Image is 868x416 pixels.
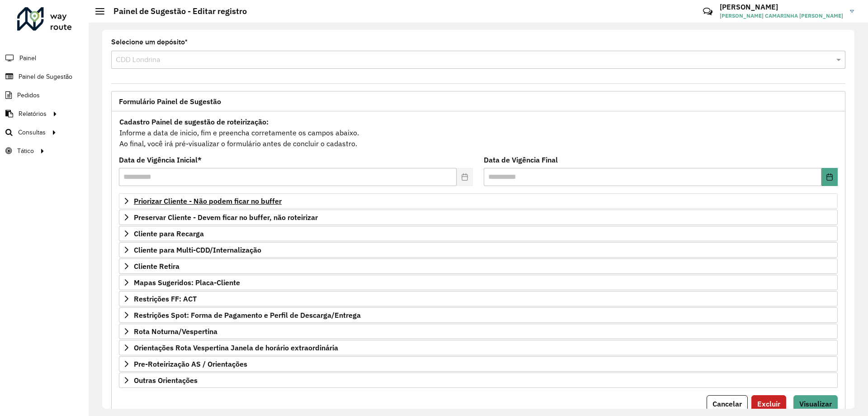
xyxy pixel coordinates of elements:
[119,117,269,126] strong: Cadastro Painel de sugestão de roteirização:
[134,263,179,270] span: Cliente Retira
[119,98,221,105] span: Formulário Painel de Sugestão
[134,230,204,237] span: Cliente para Recarga
[799,399,832,408] span: Visualizar
[18,128,46,137] span: Consultas
[19,72,72,81] span: Painel de Sugestão
[17,146,34,156] span: Tático
[19,109,47,119] span: Relatórios
[119,307,838,323] a: Restrições Spot: Forma de Pagamento e Perfil de Descarga/Entrega
[751,395,786,412] button: Excluir
[119,226,838,241] a: Cliente para Recarga
[119,291,838,306] a: Restrições FF: ACT
[119,154,202,165] label: Data de Vigência Inicial
[757,399,780,408] span: Excluir
[707,395,748,412] button: Cancelar
[119,356,838,372] a: Pre-Roteirização AS / Orientações
[134,377,198,384] span: Outras Orientações
[119,275,838,290] a: Mapas Sugeridos: Placa-Cliente
[134,214,318,221] span: Preservar Cliente - Devem ficar no buffer, não roteirizar
[698,2,717,21] a: Contato Rápido
[19,53,36,63] span: Painel
[134,360,247,368] span: Pre-Roteirização AS / Orientações
[119,193,838,209] a: Priorizar Cliente - Não podem ficar no buffer
[119,210,838,225] a: Preservar Cliente - Devem ficar no buffer, não roteirizar
[134,246,261,253] span: Cliente para Multi-CDD/Internalização
[119,116,838,149] div: Informe a data de inicio, fim e preencha corretamente os campos abaixo. Ao final, você irá pré-vi...
[793,395,838,412] button: Visualizar
[134,344,338,351] span: Orientações Rota Vespertina Janela de horário extraordinária
[134,311,361,319] span: Restrições Spot: Forma de Pagamento e Perfil de Descarga/Entrega
[119,340,838,355] a: Orientações Rota Vespertina Janela de horário extraordinária
[134,197,282,205] span: Priorizar Cliente - Não podem ficar no buffer
[720,12,843,20] span: [PERSON_NAME] CAMARINHA [PERSON_NAME]
[119,324,838,339] a: Rota Noturna/Vespertina
[17,91,40,100] span: Pedidos
[484,154,558,165] label: Data de Vigência Final
[134,328,217,335] span: Rota Noturna/Vespertina
[111,37,188,48] label: Selecione um depósito
[712,399,742,408] span: Cancelar
[119,242,838,258] a: Cliente para Multi-CDD/Internalização
[119,373,838,388] a: Outras Orientações
[119,258,838,274] a: Cliente Retira
[720,3,843,11] h3: [PERSON_NAME]
[104,6,247,16] h2: Painel de Sugestão - Editar registro
[821,168,838,186] button: Choose Date
[134,279,240,286] span: Mapas Sugeridos: Placa-Cliente
[134,295,197,302] span: Restrições FF: ACT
